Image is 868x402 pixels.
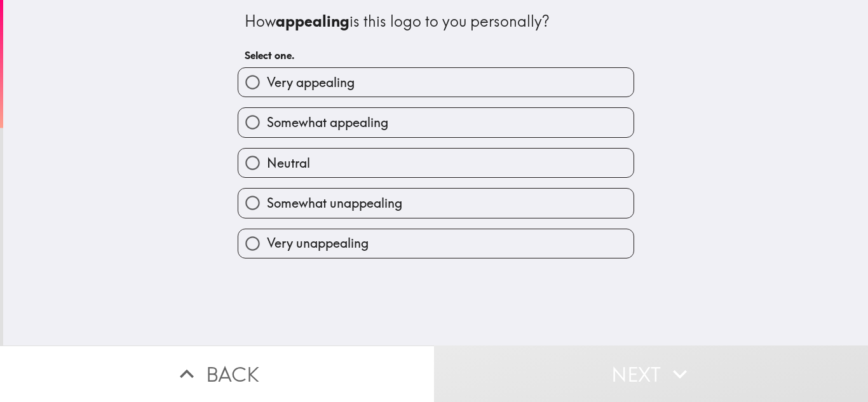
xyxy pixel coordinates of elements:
[276,11,349,30] b: appealing
[267,234,369,252] span: Very unappealing
[238,108,634,137] button: Somewhat appealing
[434,345,868,402] button: Next
[245,48,627,62] h6: Select one.
[267,154,310,172] span: Neutral
[238,229,634,258] button: Very unappealing
[245,11,627,32] div: How is this logo to you personally?
[238,189,634,217] button: Somewhat unappealing
[267,194,402,212] span: Somewhat unappealing
[238,68,634,97] button: Very appealing
[238,149,634,177] button: Neutral
[267,74,355,91] span: Very appealing
[267,114,388,131] span: Somewhat appealing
